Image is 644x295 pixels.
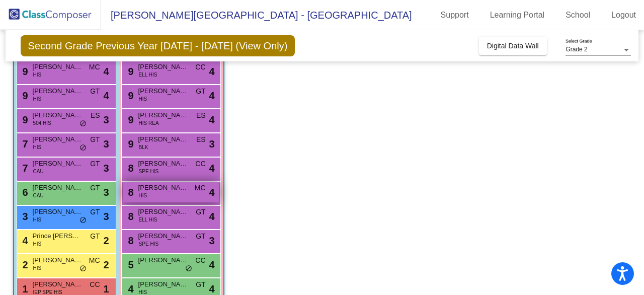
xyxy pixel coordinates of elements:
span: 3 [103,161,109,176]
span: GT [90,183,100,193]
span: HIS [139,95,147,103]
a: School [557,7,598,23]
span: [PERSON_NAME] [138,231,189,241]
span: 4 [20,235,28,246]
span: [PERSON_NAME] [138,134,189,144]
span: HIS [33,216,42,224]
span: CC [195,62,205,72]
span: 7 [20,138,28,150]
span: 9 [20,66,28,77]
span: [PERSON_NAME] [33,183,83,193]
span: [PERSON_NAME] [33,62,83,72]
span: 9 [126,90,134,101]
span: 8 [126,163,134,174]
span: 3 [103,185,109,200]
span: GT [196,279,205,290]
span: 3 [209,136,214,152]
span: [PERSON_NAME] [33,159,83,169]
span: ES [196,134,206,145]
span: GT [90,134,100,145]
span: 9 [126,66,134,77]
span: GT [196,231,205,242]
span: [PERSON_NAME] [138,183,189,193]
span: [PERSON_NAME] [138,207,189,217]
span: GT [196,86,205,97]
span: 9 [20,114,28,125]
span: GT [196,207,205,217]
span: ES [91,110,100,121]
span: Prince [PERSON_NAME] [33,231,83,241]
span: 504 HIS [33,119,51,127]
span: 9 [20,90,28,101]
span: HIS [33,143,42,151]
span: CC [195,255,205,266]
span: 4 [103,88,109,103]
span: GT [90,207,100,217]
span: [PERSON_NAME] [138,110,189,120]
span: [PERSON_NAME] [33,279,83,289]
span: 3 [103,209,109,224]
span: MC [89,255,100,266]
span: do_not_disturb_alt [79,120,87,128]
span: HIS [139,192,147,199]
span: Second Grade Previous Year [DATE] - [DATE] (View Only) [21,35,295,56]
span: HIS [33,71,42,79]
span: 2 [103,257,109,272]
a: Logout [603,7,644,23]
span: 4 [209,88,214,103]
span: 5 [126,259,134,270]
span: 4 [209,112,214,127]
span: 4 [209,64,214,79]
span: HIS [33,264,42,272]
span: CC [90,279,100,290]
span: MC [89,62,100,72]
span: 8 [126,211,134,222]
span: 3 [103,112,109,127]
span: [PERSON_NAME] [33,110,83,120]
span: CAU [33,192,44,199]
span: [PERSON_NAME] [33,207,83,217]
span: 4 [103,64,109,79]
span: 9 [126,114,134,125]
span: ELL HIS [139,216,157,224]
button: Digital Data Wall [479,37,547,55]
span: SPE HIS [139,240,158,248]
span: do_not_disturb_alt [79,216,87,225]
span: [PERSON_NAME] [33,86,83,96]
span: do_not_disturb_alt [79,265,87,273]
span: [PERSON_NAME] [138,62,189,72]
span: do_not_disturb_alt [79,144,87,152]
span: 4 [209,185,214,200]
span: 3 [103,136,109,152]
span: Grade 2 [566,46,587,53]
span: 9 [126,138,134,150]
span: 3 [20,211,28,222]
span: 7 [20,163,28,174]
span: HIS REA [139,119,159,127]
a: Learning Portal [482,7,553,23]
a: Support [433,7,477,23]
span: GT [90,231,100,242]
span: MC [195,183,206,193]
span: 4 [126,283,134,294]
span: 3 [209,233,214,248]
span: 2 [20,259,28,270]
span: 8 [126,187,134,198]
span: SPE HIS [139,168,158,175]
span: 8 [126,235,134,246]
span: do_not_disturb_alt [185,265,192,273]
span: GT [90,86,100,97]
span: GT [90,159,100,169]
span: 1 [20,283,28,294]
span: 2 [103,233,109,248]
span: [PERSON_NAME] [138,86,189,96]
span: [PERSON_NAME] [138,255,189,265]
span: HIS [33,240,42,248]
span: ES [196,110,206,121]
span: [PERSON_NAME] [33,134,83,144]
span: [PERSON_NAME][GEOGRAPHIC_DATA] - [GEOGRAPHIC_DATA] [101,7,412,23]
span: [PERSON_NAME] [138,159,189,169]
span: 6 [20,187,28,198]
span: ELL HIS [139,71,157,79]
span: 4 [209,209,214,224]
